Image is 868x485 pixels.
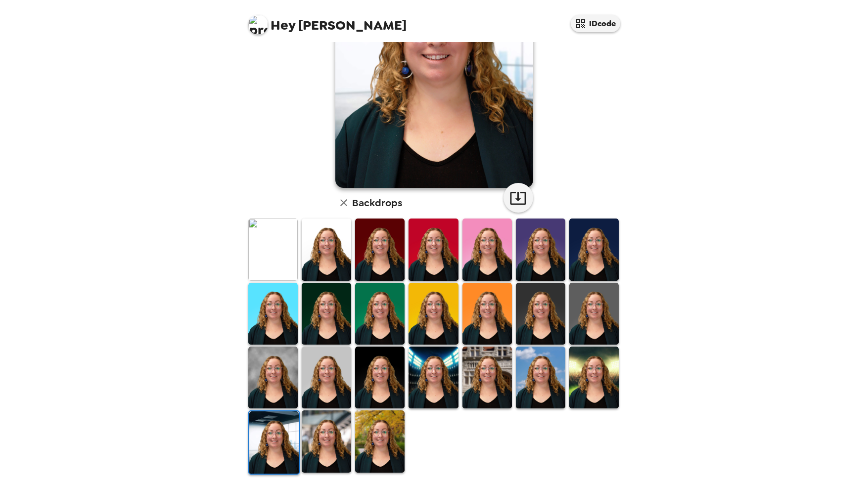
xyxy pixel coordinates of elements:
[571,15,620,32] button: IDcode
[352,195,402,211] h6: Backdrops
[248,15,268,35] img: profile pic
[248,219,298,280] img: Original
[271,16,295,34] span: Hey
[248,10,407,32] span: [PERSON_NAME]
